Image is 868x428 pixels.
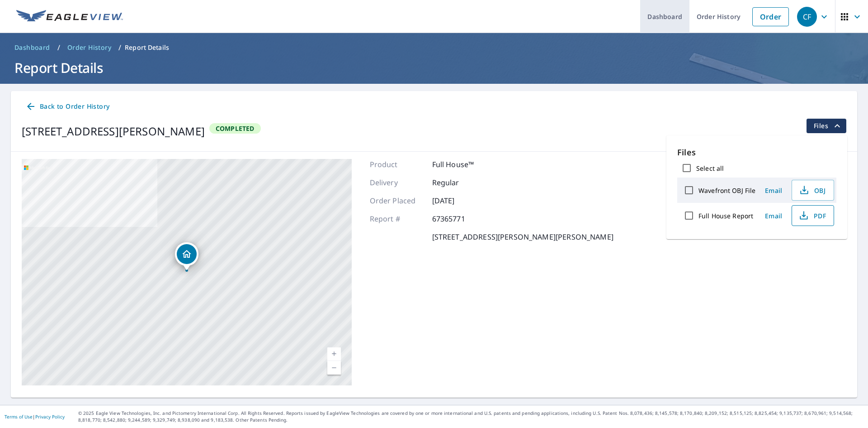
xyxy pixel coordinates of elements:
span: OBJ [797,185,826,196]
span: Completed [210,124,260,133]
a: Current Level 17, Zoom In [327,347,341,361]
a: Dashboard [11,40,54,55]
a: Order [752,7,789,26]
p: Report Details [125,43,169,52]
li: / [118,42,121,53]
button: PDF [792,205,834,226]
p: Order Placed [370,195,424,206]
p: Product [370,159,424,170]
p: © 2025 Eagle View Technologies, Inc. and Pictometry International Corp. All Rights Reserved. Repo... [78,410,863,423]
p: Files [677,146,836,159]
span: Email [763,212,784,220]
label: Select all [696,164,724,173]
h1: Report Details [11,58,857,77]
a: Back to Order History [22,98,113,115]
button: Email [759,183,788,197]
p: Delivery [370,177,424,188]
p: Report # [370,213,424,224]
label: Wavefront OBJ File [698,186,755,195]
p: Regular [432,177,486,188]
p: 67365771 [432,213,486,224]
a: Terms of Use [5,414,33,420]
p: [DATE] [432,195,486,206]
img: EV Logo [16,10,123,24]
p: [STREET_ADDRESS][PERSON_NAME][PERSON_NAME] [432,231,613,242]
button: Email [759,209,788,223]
a: Order History [64,40,115,55]
a: Privacy Policy [35,414,65,420]
a: Current Level 17, Zoom Out [327,361,341,375]
span: Files [814,120,843,131]
label: Full House Report [698,212,753,220]
span: Order History [67,43,111,52]
p: | [5,414,65,419]
span: Dashboard [14,43,50,52]
li: / [57,42,60,53]
button: OBJ [792,180,834,201]
span: Email [763,186,784,195]
p: Full House™ [432,159,486,170]
div: [STREET_ADDRESS][PERSON_NAME] [22,123,205,139]
span: PDF [797,210,826,221]
div: CF [797,7,817,27]
div: Dropped pin, building 1, Residential property, 1266 Harding Hwy W Marion, OH 43302 [175,242,198,270]
nav: breadcrumb [11,40,857,55]
button: filesDropdownBtn-67365771 [806,119,846,133]
span: Back to Order History [25,101,109,112]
